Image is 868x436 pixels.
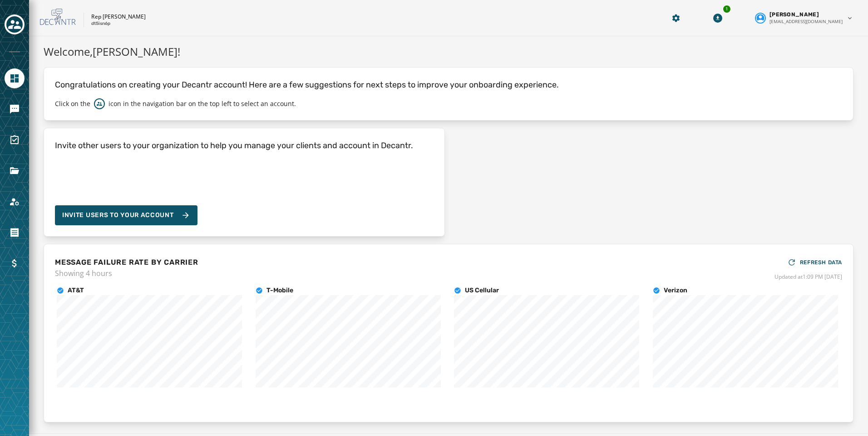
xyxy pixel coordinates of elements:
[774,273,842,281] span: Updated at 1:09 PM [DATE]
[5,223,25,242] a: Navigate to Orders
[5,253,25,273] a: Navigate to Billing
[787,255,842,270] button: REFRESH DATA
[5,99,25,119] a: Navigate to Messaging
[5,192,25,212] a: Navigate to Account
[55,257,198,268] h4: MESSAGE FAILURE RATE BY CARRIER
[5,68,25,88] a: Navigate to Home
[668,10,684,26] button: Manage global settings
[91,20,110,27] p: dt5isn6p
[5,161,25,181] a: Navigate to Files
[55,205,197,225] button: Invite Users to your account
[62,211,174,220] span: Invite Users to your account
[91,13,146,20] p: Rep [PERSON_NAME]
[108,99,296,108] p: icon in the navigation bar on the top left to select an account.
[55,78,842,91] p: Congratulations on creating your Decantr account! Here are a few suggestions for next steps to im...
[751,7,857,29] button: User settings
[68,286,84,295] h4: AT&T
[722,5,731,14] div: 1
[5,130,25,150] a: Navigate to Surveys
[800,259,842,266] span: REFRESH DATA
[465,286,499,295] h4: US Cellular
[769,11,819,18] span: [PERSON_NAME]
[664,286,687,295] h4: Verizon
[266,286,293,295] h4: T-Mobile
[55,268,198,279] span: Showing 4 hours
[55,139,413,152] h4: Invite other users to your organization to help you manage your clients and account in Decantr.
[5,15,25,34] button: Toggle account select drawer
[44,44,853,60] h1: Welcome, [PERSON_NAME] !
[55,99,90,108] p: Click on the
[769,18,843,25] span: [EMAIL_ADDRESS][DOMAIN_NAME]
[710,10,726,26] button: Download Menu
